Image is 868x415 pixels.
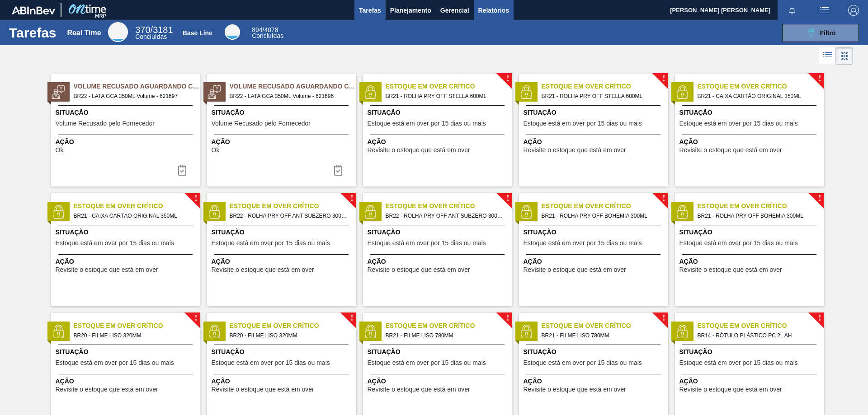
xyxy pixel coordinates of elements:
[135,26,173,40] div: Real Time
[74,331,193,340] span: BR20 - FILME LISO 320MM
[252,26,278,33] span: / 4078
[662,315,665,322] span: !
[524,359,642,366] span: Estoque está em over por 15 dias ou mais
[194,195,197,202] span: !
[836,47,853,65] div: Visão em Cards
[208,205,221,219] img: status
[675,325,689,338] img: status
[524,257,666,266] span: Ação
[542,82,668,91] span: Estoque em Over Crítico
[524,266,626,273] span: Revisite o estoque que está em over
[679,120,798,127] span: Estoque está em over por 15 dias ou mais
[524,137,666,147] span: Ação
[662,195,665,202] span: !
[230,331,349,340] span: BR20 - FILME LISO 320MM
[386,211,505,221] span: BR22 - ROLHA PRY OFF ANT SUBZERO 300ML
[386,91,505,101] span: BR21 - ROLHA PRY OFF STELLA 600ML
[230,211,349,221] span: BR22 - ROLHA PRY OFF ANT SUBZERO 300ML
[679,257,822,266] span: Ação
[368,120,486,127] span: Estoque está em over por 15 dias ou mais
[56,228,198,237] span: Situação
[212,377,354,386] span: Ação
[679,359,798,366] span: Estoque está em over por 15 dias ou mais
[212,359,330,366] span: Estoque está em over por 15 dias ou mais
[252,32,283,39] span: Concluídas
[56,257,198,266] span: Ação
[542,201,668,211] span: Estoque em Over Crítico
[519,325,533,338] img: status
[9,28,57,38] h1: Tarefas
[194,315,197,322] span: !
[135,25,150,35] span: 370
[818,315,821,322] span: !
[363,205,377,219] img: status
[818,195,821,202] span: !
[368,228,510,237] span: Situação
[74,91,193,101] span: BR22 - LATA GCA 350ML Volume - 621697
[368,257,510,266] span: Ação
[52,85,65,99] img: status
[819,47,836,65] div: Visão em Lista
[12,6,55,14] img: TNhmsLtSVTkK8tSr43FrP2fwEKptu5GPRR3wAAAABJRU5ErkJggg==
[679,377,822,386] span: Ação
[212,137,354,147] span: Ação
[698,331,817,340] span: BR14 - RÓTULO PLÁSTICO PC 2L AH
[386,82,512,91] span: Estoque em Over Crítico
[698,321,824,331] span: Estoque em Over Crítico
[386,331,505,340] span: BR21 - FILME LISO 780MM
[212,257,354,266] span: Ação
[782,24,859,42] button: Filtro
[390,5,431,16] span: Planejamento
[524,147,626,154] span: Revisite o estoque que está em over
[230,82,356,91] span: Volume Recusado Aguardando Ciência
[679,108,822,117] span: Situação
[478,5,509,16] span: Relatórios
[208,85,221,99] img: status
[848,5,859,16] img: Logout
[679,240,798,247] span: Estoque está em over por 15 dias ou mais
[368,266,470,273] span: Revisite o estoque que está em over
[368,386,470,393] span: Revisite o estoque que está em over
[350,195,353,202] span: !
[212,266,314,273] span: Revisite o estoque que está em over
[679,137,822,147] span: Ação
[679,147,782,154] span: Revisite o estoque que está em over
[698,201,824,211] span: Estoque em Over Crítico
[212,240,330,247] span: Estoque está em over por 15 dias ou mais
[679,228,822,237] span: Situação
[542,211,661,221] span: BR21 - ROLHA PRY OFF BOHEMIA 300ML
[506,75,509,82] span: !
[359,5,381,16] span: Tarefas
[820,29,836,37] span: Filtro
[230,91,349,101] span: BR22 - LATA GCA 350ML Volume - 621696
[225,24,240,40] div: Base Line
[524,377,666,386] span: Ação
[74,321,200,331] span: Estoque em Over Crítico
[56,137,198,147] span: Ação
[56,347,198,357] span: Situação
[108,22,128,42] div: Real Time
[56,266,158,273] span: Revisite o estoque que está em over
[327,161,349,179] div: Completar tarefa: 30040839
[368,137,510,147] span: Ação
[368,108,510,117] span: Situação
[363,325,377,338] img: status
[524,240,642,247] span: Estoque está em over por 15 dias ou mais
[212,120,311,127] span: Volume Recusado pelo Fornecedor
[56,108,198,117] span: Situação
[56,377,198,386] span: Ação
[698,91,817,101] span: BR21 - CAIXA CARTÃO ORIGINAL 350ML
[56,120,155,127] span: Volume Recusado pelo Fornecedor
[524,386,626,393] span: Revisite o estoque que está em over
[252,27,283,39] div: Base Line
[56,240,174,247] span: Estoque está em over por 15 dias ou mais
[212,147,220,154] span: Ok
[350,315,353,322] span: !
[698,82,824,91] span: Estoque em Over Crítico
[212,228,354,237] span: Situação
[542,331,661,340] span: BR21 - FILME LISO 780MM
[506,315,509,322] span: !
[363,85,377,99] img: status
[542,321,668,331] span: Estoque em Over Crítico
[230,201,356,211] span: Estoque em Over Crítico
